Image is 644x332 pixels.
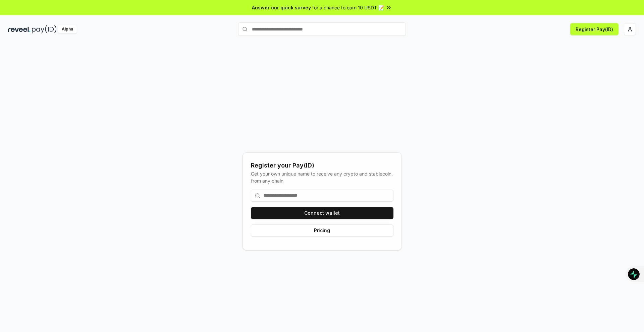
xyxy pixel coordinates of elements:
span: Answer our quick survey [252,4,311,11]
div: Alpha [58,25,77,34]
div: Get your own unique name to receive any crypto and stablecoin, from any chain [251,170,393,184]
button: Pricing [251,224,393,237]
button: Register Pay(ID) [570,23,619,35]
img: reveel_dark [8,25,31,34]
button: Connect wallet [251,207,393,219]
div: Register your Pay(ID) [251,161,393,170]
img: pay_id [32,25,57,34]
span: for a chance to earn 10 USDT 📝 [312,4,384,11]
